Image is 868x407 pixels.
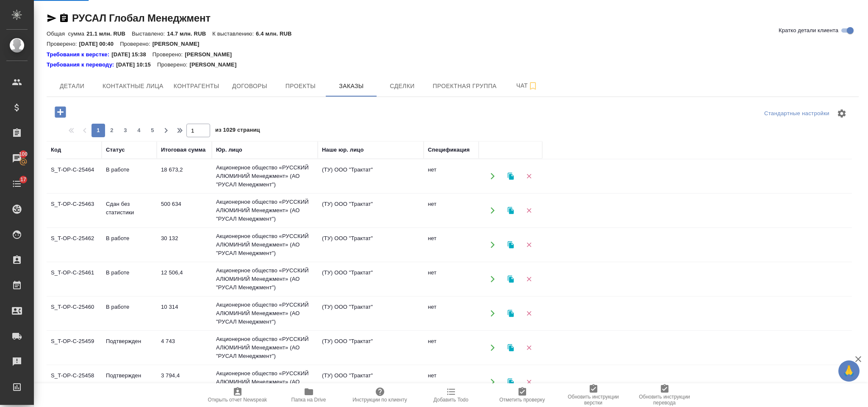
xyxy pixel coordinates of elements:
div: split button [762,107,832,120]
button: Папка на Drive [273,383,344,407]
a: Требования к верстке: [47,50,111,59]
button: Клонировать [502,339,519,357]
span: Сделки [382,81,422,91]
div: Нажми, чтобы открыть папку с инструкцией [47,61,116,69]
p: [PERSON_NAME] [153,41,206,47]
td: (ТУ) ООО "Трактат" [318,367,424,397]
a: 100 [2,148,32,169]
td: (ТУ) ООО "Трактат" [318,299,424,328]
td: S_T-OP-C-25460 [47,299,102,328]
p: Общая сумма [47,30,86,37]
span: Отметить проверку [499,397,545,403]
td: S_T-OP-C-25458 [47,367,102,397]
td: нет [424,161,479,191]
td: нет [424,333,479,363]
button: Удалить [520,236,538,254]
button: Удалить [520,202,538,219]
td: В работе [102,264,157,294]
svg: Подписаться [528,81,538,91]
p: Проверено: [120,41,153,47]
span: Договоры [229,81,270,91]
td: S_T-OP-C-25459 [47,333,102,363]
button: Открыть [484,168,501,185]
button: Открыть отчет Newspeak [202,383,273,407]
p: 14.7 млн. RUB [167,30,212,37]
td: Акционерное общество «РУССКИЙ АЛЮМИНИЙ Менеджмент» (АО "РУСАЛ Менеджмент") [212,159,318,193]
button: Удалить [520,305,538,322]
td: 18 673,2 [157,161,212,191]
button: Клонировать [502,168,519,185]
button: Обновить инструкции верстки [558,383,629,407]
button: Инструкции по клиенту [344,383,416,407]
td: 10 314 [157,299,212,328]
p: К выставлению: [212,30,256,37]
td: S_T-OP-C-25463 [47,196,102,225]
td: В работе [102,161,157,191]
p: [DATE] 00:40 [79,41,120,47]
td: нет [424,196,479,225]
p: Выставлено: [132,30,167,37]
td: Подтвержден [102,333,157,363]
td: Акционерное общество «РУССКИЙ АЛЮМИНИЙ Менеджмент» (АО "РУСАЛ Менеджмент") [212,365,318,399]
td: 12 506,4 [157,264,212,294]
td: S_T-OP-C-25462 [47,230,102,260]
button: Скопировать ссылку [59,13,69,23]
button: Обновить инструкции перевода [629,383,700,407]
p: Проверено: [157,61,190,69]
button: Удалить [520,168,538,185]
button: Открыть [484,305,501,322]
button: 3 [119,124,132,137]
div: Итоговая сумма [161,146,205,154]
p: 6.4 млн. RUB [256,30,298,37]
div: Код [51,146,61,154]
button: Скопировать ссылку для ЯМессенджера [47,13,57,23]
td: В работе [102,230,157,260]
td: нет [424,367,479,397]
button: Отметить проверку [487,383,558,407]
span: Настроить таблицу [832,103,852,124]
div: Спецификация [428,146,470,154]
button: Клонировать [502,305,519,322]
button: Удалить [520,374,538,391]
td: S_T-OP-C-25461 [47,264,102,294]
td: Акционерное общество «РУССКИЙ АЛЮМИНИЙ Менеджмент» (АО "РУСАЛ Менеджмент") [212,228,318,262]
button: 2 [105,124,119,137]
button: Добавить Todo [416,383,487,407]
span: Инструкции по клиенту [352,397,407,403]
td: (ТУ) ООО "Трактат" [318,230,424,260]
p: [PERSON_NAME] [189,61,243,69]
td: Акционерное общество «РУССКИЙ АЛЮМИНИЙ Менеджмент» (АО "РУСАЛ Менеджмент") [212,331,318,365]
span: 17 [15,175,31,184]
button: Открыть [484,271,501,288]
span: 3 [119,126,132,135]
button: 5 [146,124,159,137]
td: нет [424,230,479,260]
td: (ТУ) ООО "Трактат" [318,333,424,363]
span: Контрагенты [174,81,219,91]
p: [DATE] 15:38 [111,50,153,59]
p: 21.1 млн. RUB [86,30,132,37]
span: 4 [132,126,146,135]
div: Статус [106,146,125,154]
div: Нажми, чтобы открыть папку с инструкцией [47,50,111,59]
span: Проектная группа [433,81,496,91]
td: В работе [102,299,157,328]
span: 5 [146,126,159,135]
span: Обновить инструкции верстки [563,394,624,406]
p: [DATE] 10:15 [116,61,157,69]
span: Папка на Drive [291,397,326,403]
td: S_T-OP-C-25464 [47,161,102,191]
button: 4 [132,124,146,137]
td: 30 132 [157,230,212,260]
button: Добавить проект [49,103,72,121]
a: Требования к переводу: [47,61,116,69]
td: (ТУ) ООО "Трактат" [318,196,424,225]
td: Подтвержден [102,367,157,397]
div: Наше юр. лицо [322,146,364,154]
button: 🙏 [838,360,860,382]
span: 2 [105,126,119,135]
span: 🙏 [842,362,856,380]
p: Проверено: [47,41,79,47]
span: Кратко детали клиента [779,26,838,35]
td: (ТУ) ООО "Трактат" [318,264,424,294]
